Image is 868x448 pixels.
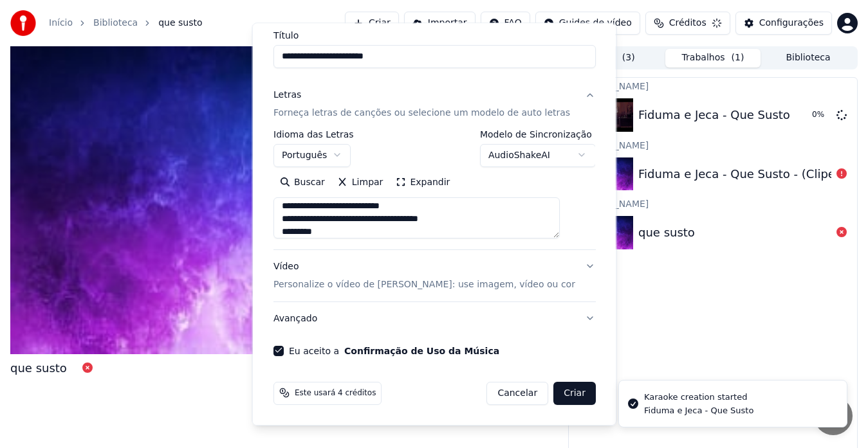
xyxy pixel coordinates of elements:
[344,346,499,355] button: Eu aceito a
[273,302,595,336] button: Avançado
[273,172,331,193] button: Buscar
[273,260,575,291] div: Vídeo
[273,89,300,102] div: Letras
[486,382,548,405] button: Cancelar
[553,382,595,405] button: Criar
[273,78,595,130] button: LetrasForneça letras de canções ou selecione um modelo de auto letras
[273,250,595,301] button: VídeoPersonalize o vídeo de [PERSON_NAME]: use imagem, vídeo ou cor
[273,31,595,40] label: Título
[389,172,456,193] button: Expandir
[288,346,499,355] label: Eu aceito a
[273,130,595,249] div: LetrasForneça letras de canções ou selecione um modelo de auto letras
[273,130,353,139] label: Idioma das Letras
[331,172,389,193] button: Limpar
[273,107,569,120] p: Forneça letras de canções ou selecione um modelo de auto letras
[294,388,375,399] span: Este usará 4 créditos
[273,278,575,291] p: Personalize o vídeo de [PERSON_NAME]: use imagem, vídeo ou cor
[479,130,595,139] label: Modelo de Sincronização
